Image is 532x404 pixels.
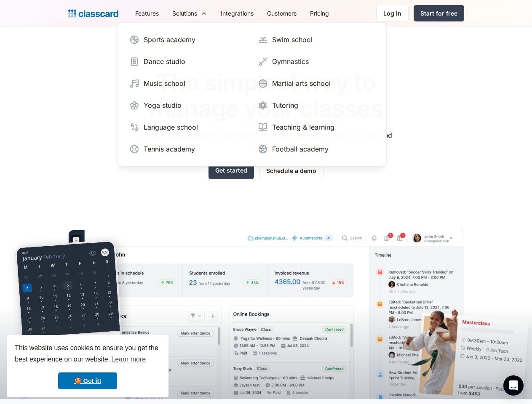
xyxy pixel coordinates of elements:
[166,4,214,23] div: Solutions
[272,100,298,110] div: Tutoring
[272,35,313,45] div: Swim school
[254,119,378,136] a: Teaching & learning
[144,35,195,45] div: Sports academy
[7,335,168,397] div: cookieconsent
[144,144,195,154] div: Tennis academy
[420,9,457,18] div: Start for free
[126,141,249,157] a: Tennis academy
[126,75,249,92] a: Music school
[110,353,147,366] a: learn more about cookies
[414,5,464,21] a: Start for free
[254,53,378,70] a: Gymnastics
[260,4,303,23] a: Customers
[503,375,524,396] div: Open Intercom Messenger
[126,31,249,48] a: Sports academy
[144,78,185,88] div: Music school
[254,97,378,114] a: Tutoring
[172,9,197,18] div: Solutions
[272,56,309,66] div: Gymnastics
[58,372,117,389] a: dismiss cookie message
[128,4,166,23] a: Features
[254,75,378,92] a: Martial arts school
[117,22,387,166] nav: Solutions
[126,53,249,70] a: Dance studio
[303,4,336,23] a: Pricing
[259,162,323,179] a: Schedule a demo
[144,56,185,66] div: Dance studio
[126,119,249,136] a: Language school
[272,122,334,132] div: Teaching & learning
[68,8,118,19] a: home
[376,5,409,22] a: Log in
[254,31,378,48] a: Swim school
[254,141,378,157] a: Football academy
[214,4,260,23] a: Integrations
[383,9,401,18] div: Log in
[144,122,198,132] div: Language school
[126,97,249,114] a: Yoga studio
[272,78,331,88] div: Martial arts school
[144,100,182,110] div: Yoga studio
[15,343,160,366] span: This website uses cookies to ensure you get the best experience on our website.
[209,162,254,179] a: Get started
[272,144,329,154] div: Football academy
